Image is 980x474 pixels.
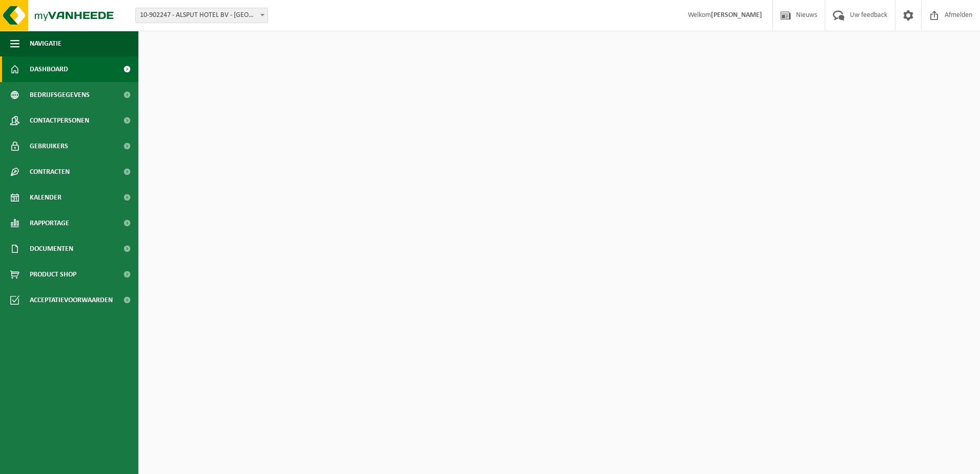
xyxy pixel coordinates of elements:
span: Product Shop [30,262,76,287]
span: Kalender [30,185,62,210]
span: Contracten [30,159,70,185]
span: 10-902247 - ALSPUT HOTEL BV - HALLE [136,8,268,23]
span: Contactpersonen [30,108,89,133]
span: Dashboard [30,56,68,82]
span: Acceptatievoorwaarden [30,287,113,313]
span: Navigatie [30,31,62,56]
span: Documenten [30,236,73,262]
span: Gebruikers [30,133,68,159]
span: 10-902247 - ALSPUT HOTEL BV - HALLE [135,8,268,23]
span: Rapportage [30,210,69,236]
strong: [PERSON_NAME] [711,11,762,19]
span: Bedrijfsgegevens [30,82,90,108]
